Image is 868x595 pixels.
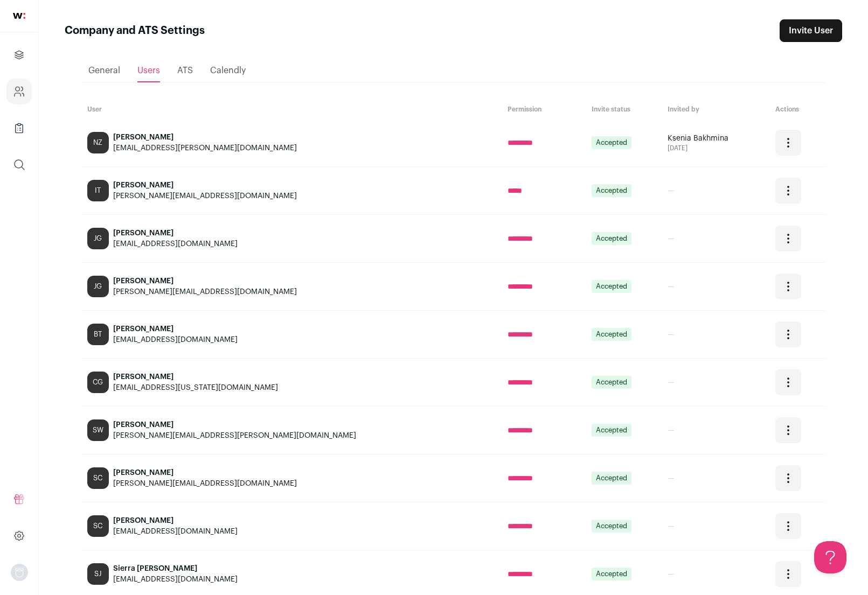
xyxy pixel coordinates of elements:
[87,419,109,441] div: SW
[11,564,28,581] img: nopic.png
[775,178,801,204] button: Open dropdown
[113,334,238,345] div: [EMAIL_ADDRESS][DOMAIN_NAME]
[502,100,586,119] th: Permission
[592,376,631,389] span: Accepted
[65,23,205,38] h1: Company and ATS Settings
[113,419,356,430] div: [PERSON_NAME]
[113,286,297,297] div: [PERSON_NAME][EMAIL_ADDRESS][DOMAIN_NAME]
[592,232,631,245] span: Accepted
[113,467,297,478] div: [PERSON_NAME]
[113,526,238,537] div: [EMAIL_ADDRESS][DOMAIN_NAME]
[662,100,770,119] th: Invited by
[775,226,801,251] button: Open dropdown
[88,66,120,75] span: General
[87,563,109,585] div: SJ
[586,100,662,119] th: Invite status
[668,235,674,242] span: —
[87,228,109,249] div: JG
[668,379,674,386] span: —
[592,136,631,149] span: Accepted
[6,115,32,141] a: Company Lists
[177,66,193,75] span: ATS
[87,467,109,489] div: SC
[592,328,631,341] span: Accepted
[668,522,674,530] span: —
[11,564,28,581] button: Open dropdown
[113,228,238,239] div: [PERSON_NAME]
[113,574,238,585] div: [EMAIL_ADDRESS][DOMAIN_NAME]
[177,60,193,81] a: ATS
[113,143,297,153] div: [EMAIL_ADDRESS][PERSON_NAME][DOMAIN_NAME]
[113,191,297,201] div: [PERSON_NAME][EMAIL_ADDRESS][DOMAIN_NAME]
[113,239,238,249] div: [EMAIL_ADDRESS][DOMAIN_NAME]
[775,561,801,587] button: Open dropdown
[87,276,109,297] div: JG
[210,66,246,75] span: Calendly
[6,79,32,104] a: Company and ATS Settings
[113,372,278,382] div: [PERSON_NAME]
[668,187,674,194] span: —
[668,283,674,290] span: —
[775,321,801,347] button: Open dropdown
[814,541,846,573] iframe: Help Scout Beacon - Open
[592,280,631,293] span: Accepted
[770,100,825,119] th: Actions
[780,19,842,42] a: Invite User
[592,424,631,437] span: Accepted
[13,13,25,19] img: wellfound-shorthand-0d5821cbd27db2630d0214b213865d53afaa358527fdda9d0ea32b1df1b89c2c.svg
[775,417,801,443] button: Open dropdown
[668,331,674,338] span: —
[775,130,801,156] button: Open dropdown
[775,513,801,539] button: Open dropdown
[87,372,109,393] div: CG
[210,60,246,81] a: Calendly
[775,274,801,299] button: Open dropdown
[668,570,674,578] span: —
[592,472,631,485] span: Accepted
[113,382,278,393] div: [EMAIL_ADDRESS][US_STATE][DOMAIN_NAME]
[592,568,631,580] span: Accepted
[82,100,502,119] th: User
[113,430,356,441] div: [PERSON_NAME][EMAIL_ADDRESS][PERSON_NAME][DOMAIN_NAME]
[87,515,109,537] div: SC
[113,324,238,334] div: [PERSON_NAME]
[592,184,631,197] span: Accepted
[668,144,765,152] div: [DATE]
[592,520,631,533] span: Accepted
[668,474,674,482] span: —
[87,180,109,201] div: IT
[113,478,297,489] div: [PERSON_NAME][EMAIL_ADDRESS][DOMAIN_NAME]
[137,66,160,75] span: Users
[113,180,297,191] div: [PERSON_NAME]
[775,369,801,395] button: Open dropdown
[113,563,238,574] div: Sierra [PERSON_NAME]
[113,132,297,143] div: [PERSON_NAME]
[87,132,109,153] div: NZ
[87,324,109,345] div: BT
[113,276,297,286] div: [PERSON_NAME]
[113,515,238,526] div: [PERSON_NAME]
[668,426,674,434] span: —
[668,133,765,144] div: Ksenia Bakhmina
[88,60,120,81] a: General
[6,42,32,68] a: Projects
[775,465,801,491] button: Open dropdown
